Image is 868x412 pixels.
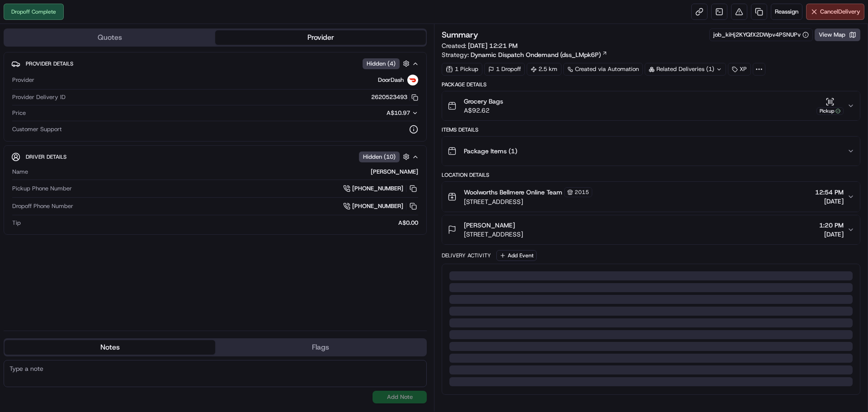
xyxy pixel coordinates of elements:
button: Grocery BagsA$92.62Pickup [442,91,860,120]
button: Flags [215,340,426,355]
button: [PERSON_NAME][STREET_ADDRESS]1:20 PM[DATE] [442,215,860,244]
span: [STREET_ADDRESS] [464,230,523,239]
button: Pickup [816,97,844,115]
span: Name [12,168,28,176]
span: [DATE] [815,197,844,206]
span: Pickup Phone Number [12,185,72,193]
div: 1 Dropoff [484,63,525,76]
div: Strategy: [442,50,608,59]
button: CancelDelivery [806,4,864,20]
h3: Summary [442,31,478,39]
button: View Map [815,28,860,41]
span: Dynamic Dispatch Ondemand (dss_LMpk6P) [471,50,601,59]
span: A$10.97 [387,109,410,117]
span: Reassign [775,8,798,16]
span: Package Items ( 1 ) [464,147,517,156]
button: job_kiHj2KYQfX2DWpv4PSNUPv [713,31,809,39]
div: Location Details [442,171,860,179]
button: Driver DetailsHidden (10) [11,149,419,164]
div: Related Deliveries (1) [645,63,726,76]
button: Add Event [496,250,537,261]
button: Provider [215,30,426,45]
button: Quotes [5,30,215,45]
span: Tip [12,219,21,227]
a: [PHONE_NUMBER] [343,184,418,194]
span: Provider Details [26,60,73,67]
span: Provider [12,76,34,84]
button: Hidden (10) [359,151,412,162]
div: 1 Pickup [442,63,482,76]
span: Price [12,109,26,117]
span: [PERSON_NAME] [464,221,515,230]
div: Delivery Activity [442,252,491,259]
span: DoorDash [378,76,404,84]
div: A$0.00 [24,219,418,227]
a: Dynamic Dispatch Ondemand (dss_LMpk6P) [471,50,608,59]
button: A$10.97 [339,109,418,117]
span: [DATE] 12:21 PM [468,42,518,50]
button: Notes [5,340,215,355]
div: 2.5 km [527,63,561,76]
span: Created: [442,41,518,50]
span: [PHONE_NUMBER] [352,202,403,210]
span: Driver Details [26,153,66,161]
span: [STREET_ADDRESS] [464,197,592,206]
a: Created via Automation [563,63,643,76]
div: Items Details [442,126,860,133]
button: Hidden (4) [363,58,412,69]
span: Woolworths Bellmere Online Team [464,188,562,197]
button: Reassign [771,4,802,20]
span: Customer Support [12,125,62,133]
span: Hidden ( 4 ) [367,60,396,68]
span: 2015 [575,189,589,196]
span: Dropoff Phone Number [12,202,73,210]
span: [DATE] [819,230,844,239]
span: Cancel Delivery [820,8,860,16]
span: Hidden ( 10 ) [363,153,396,161]
a: [PHONE_NUMBER] [343,201,418,211]
button: Package Items (1) [442,137,860,166]
div: Package Details [442,81,860,88]
div: XP [728,63,751,76]
span: Grocery Bags [464,97,503,106]
button: 2620523493 [371,93,418,101]
span: Provider Delivery ID [12,93,66,101]
div: Pickup [816,107,844,115]
button: Woolworths Bellmere Online Team2015[STREET_ADDRESS]12:54 PM[DATE] [442,182,860,212]
span: A$92.62 [464,106,503,115]
div: [PERSON_NAME] [32,168,418,176]
span: 12:54 PM [815,188,844,197]
span: [PHONE_NUMBER] [352,185,403,193]
span: 1:20 PM [819,221,844,230]
button: Provider DetailsHidden (4) [11,56,419,71]
img: doordash_logo_v2.png [407,75,418,85]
